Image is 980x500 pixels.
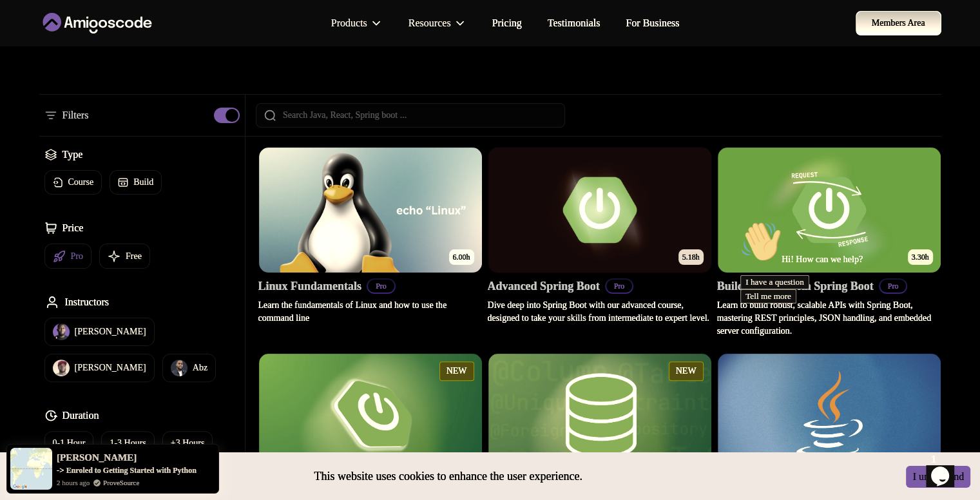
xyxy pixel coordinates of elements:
button: instructor img[PERSON_NAME] [44,318,155,346]
iframe: chat widget [926,448,967,487]
button: Course [44,170,102,195]
img: Spring Data JPA card [488,354,711,479]
img: instructor img [53,323,70,340]
img: instructor img [53,360,70,376]
p: +3 Hours [171,437,205,450]
p: Pro [606,280,633,293]
a: ProveSource [103,477,139,488]
input: Search Java, React, Spring boot ... [281,109,557,122]
p: Pro [368,280,394,293]
img: provesource social proof notification image [10,448,52,490]
button: Build [110,170,162,195]
button: Pro [44,244,91,269]
span: 2 hours ago [57,477,90,488]
p: Course [68,176,94,189]
button: Free [99,244,150,269]
p: 0-1 Hour [53,437,86,450]
img: Java for Beginners card [718,354,941,479]
span: Hi! How can we help? [5,39,128,48]
h2: Building APIs with Spring Boot [717,277,874,295]
a: Linux Fundamentals card6.00hLinux FundamentalsProLearn the fundamentals of Linux and how to use t... [258,147,483,325]
button: Accept cookies [906,466,970,488]
p: Build [133,176,153,189]
p: Free [126,250,142,263]
button: 1-3 Hours [101,431,154,456]
a: Advanced Spring Boot card5.18hAdvanced Spring BootProDive deep into Spring Boot with our advanced... [488,147,712,325]
span: [PERSON_NAME] [57,452,137,463]
button: instructor img[PERSON_NAME] [44,354,155,382]
p: Dive deep into Spring Boot with our advanced course, designed to take your skills from intermedia... [488,299,712,325]
img: :wave: [5,5,46,46]
span: -> [57,465,64,475]
iframe: chat widget [735,216,967,442]
a: Members Area [856,11,941,35]
div: This website uses cookies to enhance the user experience. [10,462,887,490]
h2: Instructors [65,294,109,310]
img: Advanced Spring Boot card [488,148,711,273]
img: instructor img [171,360,187,376]
button: Resources [408,15,466,41]
p: Learn to build robust, scalable APIs with Spring Boot, mastering REST principles, JSON handling, ... [717,299,941,338]
img: Linux Fundamentals card [259,148,482,273]
div: 👋Hi! How can we help?I have a questionTell me more [5,5,237,88]
p: 1-3 Hours [110,437,146,450]
a: Pricing [492,15,522,31]
h2: Duration [62,408,99,423]
p: Products [331,15,367,31]
img: Building APIs with Spring Boot card [718,148,941,273]
a: Testimonials [548,15,600,31]
p: Pro [71,250,83,263]
p: Members Area [856,12,941,35]
button: Tell me more [5,73,61,88]
p: 6.00h [453,252,470,262]
p: [PERSON_NAME] [75,361,146,374]
h2: Linux Fundamentals [258,277,362,295]
a: Building APIs with Spring Boot card3.30hBuilding APIs with Spring BootProLearn to build robust, s... [717,147,941,338]
h2: Type [62,147,83,162]
h2: Advanced Spring Boot [488,277,600,295]
p: 5.18h [682,252,700,262]
p: Resources [408,15,451,31]
a: Enroled to Getting Started with Python [66,466,197,475]
a: For Business [626,15,679,31]
button: I have a question [5,59,74,73]
h2: Price [62,220,84,236]
img: Spring Boot for Beginners card [259,354,482,479]
p: [PERSON_NAME] [75,325,146,338]
p: NEW [447,365,467,378]
p: NEW [676,365,697,378]
p: Learn the fundamentals of Linux and how to use the command line [258,299,483,325]
p: Filters [62,108,89,123]
p: Abz [193,361,207,374]
button: 0-1 Hour [44,431,94,456]
button: +3 Hours [162,431,213,456]
button: Products [331,15,383,41]
button: instructor imgAbz [162,354,216,382]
